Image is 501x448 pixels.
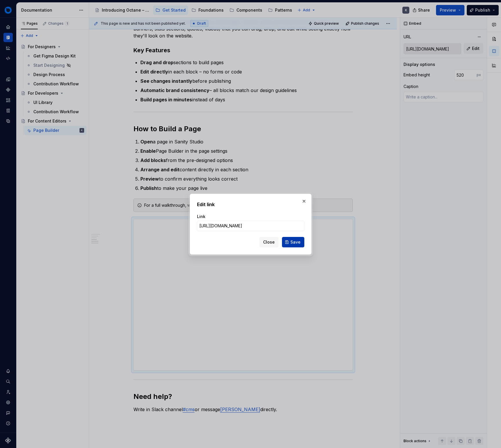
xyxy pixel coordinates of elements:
[259,237,278,247] button: Close
[282,237,304,247] button: Save
[197,214,205,219] label: Link
[290,239,301,245] span: Save
[263,239,275,245] span: Close
[197,201,304,208] h2: Edit link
